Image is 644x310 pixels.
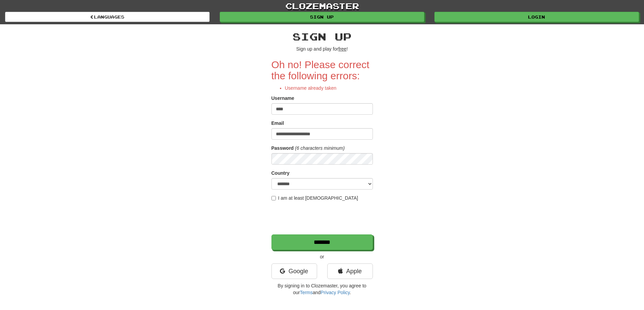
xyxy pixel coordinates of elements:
[271,263,317,279] a: Google
[271,205,374,231] iframe: reCAPTCHA
[285,85,373,91] li: Username already taken
[434,12,639,22] a: Login
[271,31,373,42] h2: Sign up
[300,290,313,295] a: Terms
[271,46,373,52] p: Sign up and play for !
[271,195,358,201] label: I am at least [DEMOGRAPHIC_DATA]
[220,12,424,22] a: Sign up
[295,145,345,151] em: (6 characters minimum)
[271,95,294,102] label: Username
[327,263,373,279] a: Apple
[5,12,210,22] a: Languages
[271,196,276,200] input: I am at least [DEMOGRAPHIC_DATA]
[271,170,290,176] label: Country
[271,59,373,81] h2: Oh no! Please correct the following errors:
[338,46,347,52] u: free
[271,145,294,151] label: Password
[271,253,373,260] p: or
[320,290,350,295] a: Privacy Policy
[271,120,284,126] label: Email
[271,282,373,296] p: By signing in to Clozemaster, you agree to our and .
